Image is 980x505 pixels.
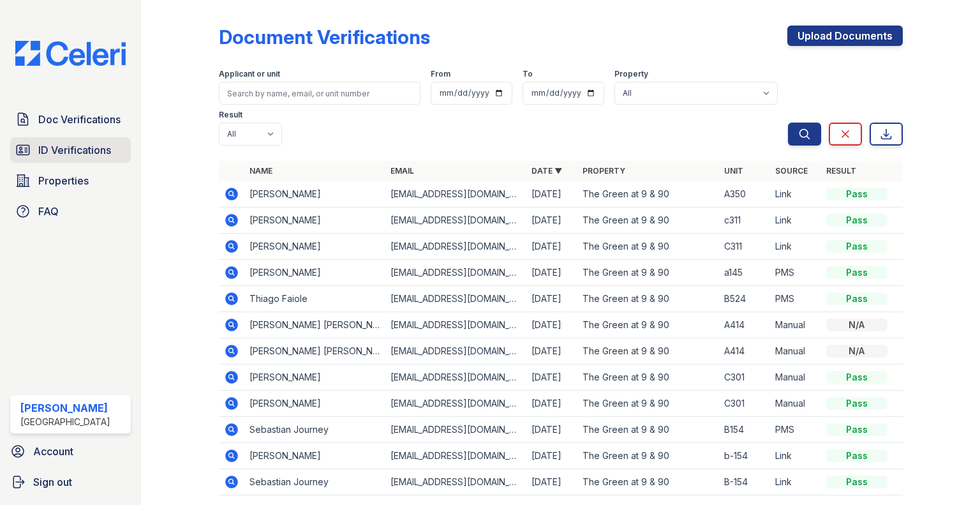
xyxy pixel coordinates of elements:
[719,417,770,443] td: B154
[219,69,280,79] label: Applicant or unit
[787,26,903,46] a: Upload Documents
[826,214,887,227] div: Pass
[770,207,821,234] td: Link
[10,137,131,163] a: ID Verifications
[826,449,887,462] div: Pass
[244,207,385,234] td: [PERSON_NAME]
[10,107,131,132] a: Doc Verifications
[385,207,526,234] td: [EMAIL_ADDRESS][DOMAIN_NAME]
[5,41,136,66] img: CE_Logo_Blue-a8612792a0a2168367f1c8372b55b34899dd931a85d93a1a3d3e32e68fde9ad4.png
[5,439,136,464] a: Account
[219,26,430,49] div: Document Verifications
[38,112,121,127] span: Doc Verifications
[244,312,385,338] td: [PERSON_NAME] [PERSON_NAME]
[531,166,562,176] a: Date ▼
[826,371,887,384] div: Pass
[614,69,648,79] label: Property
[385,391,526,417] td: [EMAIL_ADDRESS][DOMAIN_NAME]
[385,286,526,312] td: [EMAIL_ADDRESS][DOMAIN_NAME]
[719,338,770,365] td: A414
[526,338,577,365] td: [DATE]
[719,234,770,260] td: C311
[770,234,821,260] td: Link
[526,181,577,207] td: [DATE]
[526,207,577,234] td: [DATE]
[577,417,718,443] td: The Green at 9 & 90
[385,417,526,443] td: [EMAIL_ADDRESS][DOMAIN_NAME]
[719,391,770,417] td: C301
[826,423,887,436] div: Pass
[244,365,385,391] td: [PERSON_NAME]
[770,312,821,338] td: Manual
[826,292,887,305] div: Pass
[770,338,821,365] td: Manual
[385,365,526,391] td: [EMAIL_ADDRESS][DOMAIN_NAME]
[385,338,526,365] td: [EMAIL_ADDRESS][DOMAIN_NAME]
[826,319,887,331] div: N/A
[583,166,625,176] a: Property
[385,260,526,286] td: [EMAIL_ADDRESS][DOMAIN_NAME]
[719,181,770,207] td: A350
[577,260,718,286] td: The Green at 9 & 90
[10,199,131,224] a: FAQ
[526,312,577,338] td: [DATE]
[577,338,718,365] td: The Green at 9 & 90
[244,260,385,286] td: [PERSON_NAME]
[5,469,136,495] a: Sign out
[577,443,718,469] td: The Green at 9 & 90
[38,173,89,188] span: Properties
[826,266,887,279] div: Pass
[577,391,718,417] td: The Green at 9 & 90
[385,443,526,469] td: [EMAIL_ADDRESS][DOMAIN_NAME]
[244,338,385,365] td: [PERSON_NAME] [PERSON_NAME]
[526,417,577,443] td: [DATE]
[38,204,59,219] span: FAQ
[719,286,770,312] td: B524
[577,312,718,338] td: The Green at 9 & 90
[219,110,242,120] label: Result
[526,365,577,391] td: [DATE]
[770,365,821,391] td: Manual
[826,345,887,358] div: N/A
[526,443,577,469] td: [DATE]
[526,260,577,286] td: [DATE]
[20,400,110,416] div: [PERSON_NAME]
[577,469,718,495] td: The Green at 9 & 90
[826,240,887,253] div: Pass
[385,234,526,260] td: [EMAIL_ADDRESS][DOMAIN_NAME]
[826,188,887,200] div: Pass
[526,469,577,495] td: [DATE]
[719,469,770,495] td: B-154
[719,207,770,234] td: c311
[770,391,821,417] td: Manual
[826,166,856,176] a: Result
[244,391,385,417] td: [PERSON_NAME]
[719,312,770,338] td: A414
[523,69,533,79] label: To
[770,286,821,312] td: PMS
[244,417,385,443] td: Sebastian Journey
[770,443,821,469] td: Link
[719,365,770,391] td: C301
[526,286,577,312] td: [DATE]
[249,166,272,176] a: Name
[577,234,718,260] td: The Green at 9 & 90
[431,69,450,79] label: From
[526,391,577,417] td: [DATE]
[577,181,718,207] td: The Green at 9 & 90
[385,181,526,207] td: [EMAIL_ADDRESS][DOMAIN_NAME]
[33,444,73,459] span: Account
[20,416,110,428] div: [GEOGRAPHIC_DATA]
[719,443,770,469] td: b-154
[577,286,718,312] td: The Green at 9 & 90
[390,166,414,176] a: Email
[385,312,526,338] td: [EMAIL_ADDRESS][DOMAIN_NAME]
[219,82,420,105] input: Search by name, email, or unit number
[244,234,385,260] td: [PERSON_NAME]
[33,474,72,490] span: Sign out
[10,168,131,193] a: Properties
[244,443,385,469] td: [PERSON_NAME]
[244,469,385,495] td: Sebastian Journey
[770,260,821,286] td: PMS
